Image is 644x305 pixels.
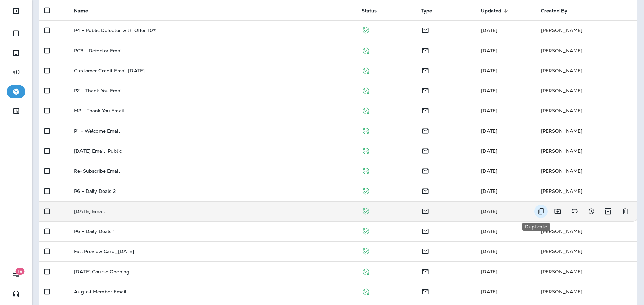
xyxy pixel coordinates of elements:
[536,282,637,302] td: [PERSON_NAME]
[421,67,429,73] span: Email
[421,147,429,153] span: Email
[536,121,637,141] td: [PERSON_NAME]
[481,108,497,114] span: Brett Grosz
[74,8,97,14] span: Name
[362,147,370,153] span: Published
[481,68,497,74] span: Brett Grosz
[522,223,550,231] div: Duplicate
[481,128,497,134] span: Brett Grosz
[481,228,497,234] span: Brett Grosz
[481,188,497,194] span: Brett Grosz
[541,8,567,14] span: Created By
[481,8,501,14] span: Updated
[536,261,637,282] td: [PERSON_NAME]
[74,168,120,174] p: Re-Subscribe Email
[74,289,126,294] p: August Member Email
[421,127,429,133] span: Email
[362,248,370,254] span: Published
[536,141,637,161] td: [PERSON_NAME]
[74,209,105,214] p: [DATE] Email
[481,27,497,33] span: Brett Grosz
[74,269,129,274] p: [DATE] Course Opening
[74,8,88,14] span: Name
[74,249,134,254] p: Fall Preview Card_[DATE]
[481,88,497,94] span: Brett Grosz
[536,101,637,121] td: [PERSON_NAME]
[585,205,598,218] button: View Changelog
[601,205,615,218] button: Archive
[536,181,637,201] td: [PERSON_NAME]
[481,8,510,14] span: Updated
[362,167,370,173] span: Published
[551,205,565,218] button: Move to folder
[536,61,637,81] td: [PERSON_NAME]
[421,187,429,194] span: Email
[421,208,429,214] span: Email
[362,228,370,234] span: Published
[481,208,497,214] span: Brett Grosz
[74,68,145,73] p: Customer Credit Email [DATE]
[421,27,429,33] span: Email
[7,4,25,18] button: Expand Sidebar
[481,168,497,174] span: Brett Grosz
[362,47,370,53] span: Published
[421,228,429,234] span: Email
[421,107,429,113] span: Email
[481,248,497,254] span: Brett Grosz
[481,148,497,154] span: Brett Grosz
[7,269,25,282] button: 19
[421,248,429,254] span: Email
[619,205,632,218] button: Delete
[362,107,370,113] span: Published
[362,8,386,14] span: Status
[421,47,429,53] span: Email
[362,288,370,294] span: Published
[568,205,581,218] button: Add tags
[481,48,497,54] span: Brett Grosz
[421,167,429,173] span: Email
[74,188,116,194] p: P6 - Daily Deals 2
[16,268,25,275] span: 19
[362,268,370,274] span: Published
[362,187,370,194] span: Published
[74,128,120,134] p: P1 - Welcome Email
[362,208,370,214] span: Published
[74,88,123,93] p: P2 - Thank You Email
[481,269,497,275] span: Brett Grosz
[421,8,441,14] span: Type
[536,81,637,101] td: [PERSON_NAME]
[421,268,429,274] span: Email
[74,148,122,154] p: [DATE] Email_Public
[534,205,548,218] button: Duplicate
[74,108,124,113] p: M2 - Thank You Email
[536,20,637,41] td: [PERSON_NAME]
[536,41,637,61] td: [PERSON_NAME]
[421,87,429,93] span: Email
[362,27,370,33] span: Published
[421,8,432,14] span: Type
[74,229,115,234] p: P6 - Daily Deals 1
[541,8,576,14] span: Created By
[421,288,429,294] span: Email
[536,221,637,241] td: [PERSON_NAME]
[74,28,157,33] p: P4 - Public Defector with Offer 10%
[536,161,637,181] td: [PERSON_NAME]
[362,87,370,93] span: Published
[362,8,377,14] span: Status
[536,241,637,261] td: [PERSON_NAME]
[362,67,370,73] span: Published
[74,48,123,53] p: PC3 - Defector Email
[481,289,497,295] span: [DATE]
[362,127,370,133] span: Published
